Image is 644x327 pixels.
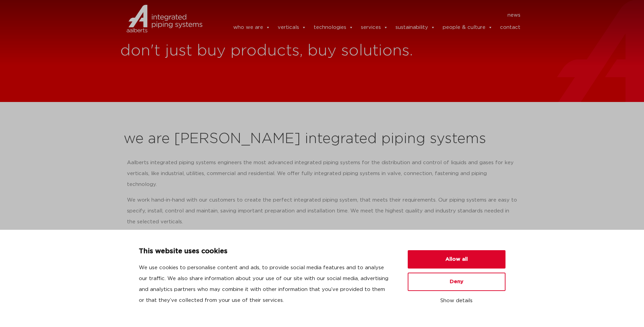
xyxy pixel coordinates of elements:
[139,262,391,306] p: We use cookies to personalise content and ads, to provide social media features and to analyse ou...
[395,21,435,34] a: sustainability
[408,250,505,269] button: Allow all
[213,10,521,21] nav: Menu
[508,10,520,21] a: news
[500,21,520,34] a: contact
[443,21,493,34] a: people & culture
[361,21,388,34] a: services
[233,21,270,34] a: who we are
[139,246,391,257] p: This website uses cookies
[278,21,306,34] a: verticals
[127,195,517,227] p: We work hand-in-hand with our customers to create the perfect integrated piping system, that meet...
[124,131,521,147] h2: we are [PERSON_NAME] integrated piping systems
[127,157,517,190] p: Aalberts integrated piping systems engineers the most advanced integrated piping systems for the ...
[314,21,353,34] a: technologies
[408,295,505,307] button: Show details
[408,273,505,291] button: Deny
